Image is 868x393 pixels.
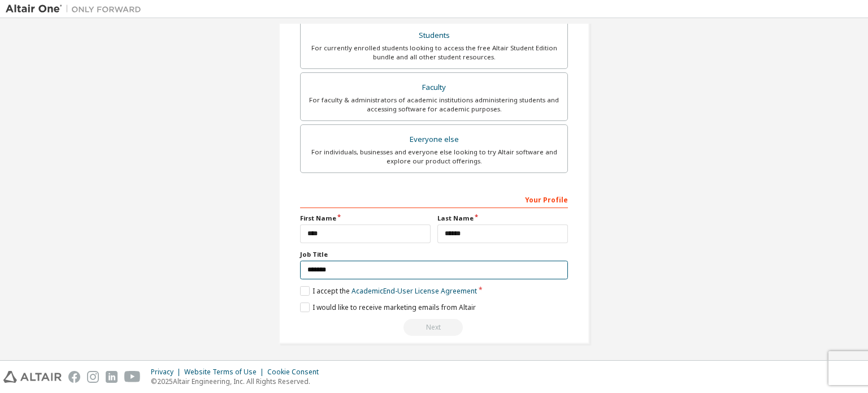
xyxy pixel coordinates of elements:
[87,371,99,383] img: instagram.svg
[3,371,62,383] img: altair_logo.svg
[6,3,147,15] img: Altair One
[184,368,267,377] div: Website Terms of Use
[307,148,561,166] div: For individuals, businesses and everyone else looking to try Altair software and explore our prod...
[300,303,476,312] label: I would like to receive marketing emails from Altair
[307,80,561,96] div: Faculty
[151,377,325,386] p: © 2025 Altair Engineering, Inc. All Rights Reserved.
[351,286,477,296] a: Academic End-User License Agreement
[307,44,561,62] div: For currently enrolled students looking to access the free Altair Student Edition bundle and all ...
[151,368,184,377] div: Privacy
[300,286,477,296] label: I accept the
[300,214,431,223] label: First Name
[307,132,561,148] div: Everyone else
[106,371,118,383] img: linkedin.svg
[307,28,561,44] div: Students
[307,96,561,114] div: For faculty & administrators of academic institutions administering students and accessing softwa...
[267,368,325,377] div: Cookie Consent
[300,250,568,259] label: Job Title
[300,190,568,208] div: Your Profile
[68,371,80,383] img: facebook.svg
[300,319,568,336] div: Provide a valid email to continue
[124,371,141,383] img: youtube.svg
[437,214,568,223] label: Last Name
